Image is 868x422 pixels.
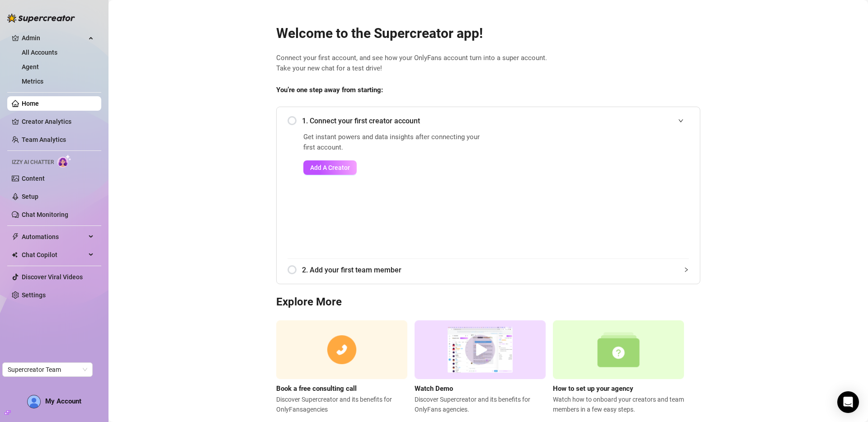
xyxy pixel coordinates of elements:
a: Setup [22,193,38,200]
a: Chat Monitoring [22,211,68,218]
span: Admin [22,31,86,45]
div: Open Intercom Messenger [837,391,859,413]
h2: Welcome to the Supercreator app! [276,25,700,42]
img: supercreator demo [415,320,546,380]
strong: Book a free consulting call [276,384,357,393]
span: Get instant powers and data insights after connecting your first account. [303,132,486,153]
span: 2. Add your first team member [302,264,689,276]
a: Add A Creator [303,160,486,175]
h3: Explore More [276,295,700,309]
span: thunderbolt [12,233,19,240]
span: My Account [45,397,81,405]
a: Creator Analytics [22,114,94,129]
img: AD_cMMTxCeTpmN1d5MnKJ1j-_uXZCpTKapSSqNGg4PyXtR_tCW7gZXTNmFz2tpVv9LSyNV7ff1CaS4f4q0HLYKULQOwoM5GQR... [28,395,40,408]
div: 1. Connect your first creator account [288,110,689,132]
span: Watch how to onboard your creators and team members in a few easy steps. [553,394,684,414]
a: Discover Viral Videos [22,273,83,281]
span: Supercreator Team [8,363,87,376]
a: How to set up your agencyWatch how to onboard your creators and team members in a few easy steps. [553,320,684,414]
span: expanded [678,118,684,123]
span: Add A Creator [310,164,350,171]
img: consulting call [276,320,407,380]
a: Content [22,175,45,182]
span: Discover Supercreator and its benefits for OnlyFans agencies. [415,394,546,414]
span: Izzy AI Chatter [12,158,54,167]
div: 2. Add your first team member [288,259,689,281]
strong: How to set up your agency [553,384,633,393]
a: Metrics [22,78,43,85]
span: Automations [22,230,86,244]
span: Discover Supercreator and its benefits for OnlyFans agencies [276,394,407,414]
button: Add A Creator [303,160,357,175]
strong: Watch Demo [415,384,453,393]
a: Book a free consulting callDiscover Supercreator and its benefits for OnlyFansagencies [276,320,407,414]
img: logo-BBDzfeDw.svg [7,14,75,23]
a: Agent [22,63,39,70]
span: crown [12,34,19,42]
span: collapsed [684,267,689,272]
a: Team Analytics [22,136,66,143]
strong: You’re one step away from starting: [276,86,383,94]
img: AI Chatter [57,155,71,168]
span: build [5,409,11,416]
span: Chat Copilot [22,248,86,262]
span: 1. Connect your first creator account [302,115,689,127]
a: Watch DemoDiscover Supercreator and its benefits for OnlyFans agencies. [415,320,546,414]
a: Settings [22,291,46,299]
iframe: Add Creators [508,132,689,248]
a: Home [22,100,39,107]
span: Connect your first account, and see how your OnlyFans account turn into a super account. Take you... [276,53,700,74]
a: All Accounts [22,49,57,56]
img: Chat Copilot [12,252,18,258]
img: setup agency guide [553,320,684,380]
